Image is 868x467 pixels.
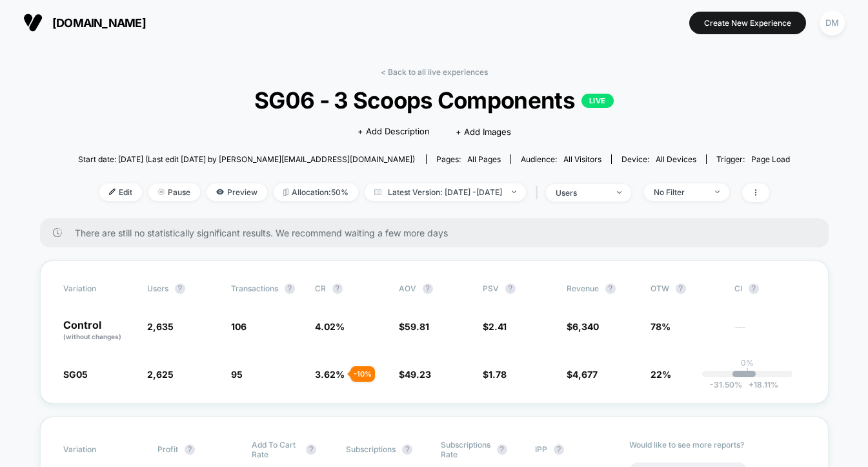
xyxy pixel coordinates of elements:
span: $ [483,321,507,332]
span: OTW [651,284,722,294]
img: edit [109,189,116,195]
span: 2.41 [489,321,507,332]
span: Variation [63,440,134,459]
span: 2,625 [147,369,174,380]
span: IPP [535,444,547,454]
span: -31.50 % [710,380,742,389]
span: CR [315,284,326,293]
span: Edit [99,183,142,201]
img: Visually logo [23,13,43,32]
span: 2,635 [147,321,174,332]
span: Profit [157,444,178,454]
span: Variation [63,284,134,294]
span: $ [567,369,598,380]
div: Trigger: [716,154,790,164]
p: 0% [741,358,754,368]
div: DM [820,10,845,36]
span: --- [734,323,805,342]
button: Create New Experience [689,12,806,34]
span: $ [399,369,431,380]
span: Transactions [231,284,278,293]
span: Preview [207,183,267,201]
span: 22% [651,369,671,380]
span: $ [483,369,507,380]
button: [DOMAIN_NAME] [19,12,150,33]
button: ? [402,444,412,455]
a: < Back to all live experiences [381,67,488,77]
button: ? [497,444,507,455]
button: ? [749,284,759,294]
button: ? [332,284,343,294]
span: 1.78 [489,369,507,380]
button: ? [676,284,686,294]
button: ? [285,284,295,294]
span: Pause [148,183,200,201]
span: all devices [656,154,696,164]
span: All Visitors [563,154,601,164]
span: 18.11 % [742,380,778,389]
span: + Add Images [456,127,511,137]
span: Revenue [567,284,599,293]
span: AOV [399,284,416,293]
span: 49.23 [405,369,431,380]
div: - 10 % [350,366,375,382]
span: 3.62 % [315,369,345,380]
span: Device: [611,154,706,164]
span: 106 [231,321,247,332]
button: ? [185,444,195,455]
div: users [556,188,607,198]
span: 4,677 [572,369,598,380]
img: calendar [374,189,381,195]
span: 6,340 [572,321,599,332]
button: ? [306,444,316,455]
p: LIVE [581,94,614,108]
button: ? [554,444,564,455]
span: Add To Cart Rate [252,440,299,459]
button: ? [505,284,516,294]
span: + [749,380,754,389]
span: Start date: [DATE] (Last edit [DATE] by [PERSON_NAME][EMAIL_ADDRESS][DOMAIN_NAME]) [78,154,415,164]
span: 59.81 [405,321,429,332]
button: ? [423,284,433,294]
p: Control [63,320,134,342]
span: Subscriptions Rate [441,440,490,459]
span: all pages [467,154,501,164]
span: + Add Description [358,125,430,138]
span: $ [399,321,429,332]
span: Subscriptions [346,444,396,454]
span: CI [734,284,805,294]
span: $ [567,321,599,332]
p: | [746,368,749,377]
span: PSV [483,284,499,293]
span: users [147,284,168,293]
span: 95 [231,369,243,380]
span: | [532,183,546,202]
span: There are still no statistically significant results. We recommend waiting a few more days [75,227,803,238]
span: Allocation: 50% [274,183,358,201]
img: end [617,191,621,194]
img: end [715,191,720,193]
div: Pages: [436,154,501,164]
span: Page Load [751,154,790,164]
span: 78% [651,321,671,332]
span: [DOMAIN_NAME] [52,16,146,30]
img: end [512,191,516,193]
button: ? [175,284,185,294]
button: DM [816,10,849,36]
p: Would like to see more reports? [629,440,805,450]
span: (without changes) [63,333,121,340]
span: 4.02 % [315,321,345,332]
span: SG06 - 3 Scoops Components [114,87,754,114]
img: rebalance [283,189,288,196]
div: No Filter [654,187,705,197]
span: SG05 [63,369,88,380]
img: end [158,189,165,195]
div: Audience: [521,154,601,164]
button: ? [605,284,616,294]
span: Latest Version: [DATE] - [DATE] [365,183,526,201]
